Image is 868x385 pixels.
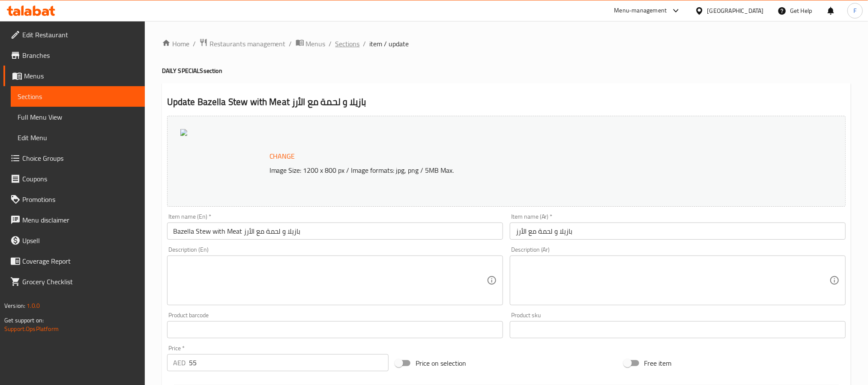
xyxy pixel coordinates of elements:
[210,39,286,49] span: Restaurants management
[510,321,846,338] input: Please enter product sku
[3,24,145,45] a: Edit Restaurant
[3,210,145,230] a: Menu disclaimer
[3,271,145,292] a: Grocery Checklist
[18,132,138,143] span: Edit Menu
[329,39,332,49] li: /
[27,300,40,311] span: 1.0.0
[3,45,145,66] a: Branches
[3,251,145,271] a: Coverage Report
[4,323,59,334] a: Support.OpsPlatform
[335,39,360,49] a: Sections
[11,86,145,107] a: Sections
[510,223,846,240] input: Enter name Ar
[167,96,846,108] h2: Update Bazella Stew with Meat بازيلا و لحمة مع الأرز
[22,215,138,225] span: Menu disclaimer
[173,358,186,368] p: AED
[370,39,409,49] span: item / update
[269,150,295,162] span: Change
[266,147,299,165] button: Change
[266,165,755,175] p: Image Size: 1200 x 800 px / Image formats: jpg, png / 5MB Max.
[162,39,189,49] a: Home
[193,39,196,49] li: /
[306,39,326,49] span: Menus
[3,168,145,189] a: Coupons
[4,315,44,326] span: Get support on:
[162,38,851,49] nav: breadcrumb
[199,38,286,49] a: Restaurants management
[289,39,292,49] li: /
[3,189,145,210] a: Promotions
[644,358,672,368] span: Free item
[167,223,503,240] input: Enter name En
[22,235,138,246] span: Upsell
[3,230,145,251] a: Upsell
[22,256,138,266] span: Coverage Report
[707,6,764,15] div: [GEOGRAPHIC_DATA]
[22,50,138,60] span: Branches
[416,358,466,368] span: Price on selection
[18,91,138,102] span: Sections
[22,30,138,40] span: Edit Restaurant
[22,174,138,184] span: Coupons
[296,38,326,49] a: Menus
[180,129,187,136] img: E668E355474604233620752954553012
[22,277,138,287] span: Grocery Checklist
[24,71,138,81] span: Menus
[167,321,503,338] input: Please enter product barcode
[22,153,138,163] span: Choice Groups
[3,66,145,86] a: Menus
[189,354,389,371] input: Please enter price
[614,6,667,16] div: Menu-management
[853,6,856,15] span: F
[363,39,366,49] li: /
[22,194,138,205] span: Promotions
[162,66,851,75] h4: DAILY SPECIALS section
[3,148,145,168] a: Choice Groups
[18,112,138,122] span: Full Menu View
[11,127,145,148] a: Edit Menu
[11,107,145,127] a: Full Menu View
[4,300,25,311] span: Version:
